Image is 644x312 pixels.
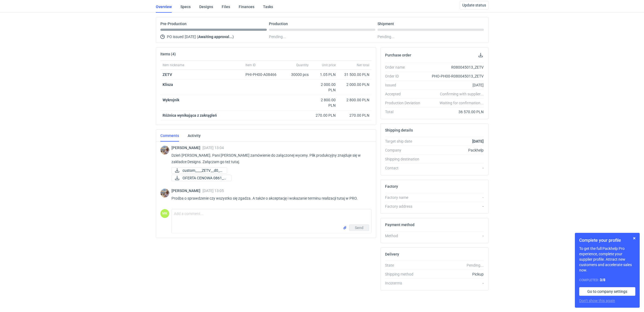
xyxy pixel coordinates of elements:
h2: Items (4) [160,52,176,56]
div: Issued [385,82,424,88]
div: State [385,263,424,268]
h2: Shipping details [385,128,413,132]
strong: Klisza [163,82,173,87]
h2: Factory [385,184,398,189]
div: Packhelp [424,147,484,153]
div: R080045013_ZETV [424,65,484,70]
div: Accepted [385,91,424,97]
div: 2 000.00 PLN [340,82,369,87]
div: Contact [385,165,424,171]
span: ( [197,35,198,39]
a: Comments [160,130,179,142]
strong: 3 / 8 [600,278,605,282]
div: Order name [385,65,424,70]
div: - [424,233,484,239]
img: Michał Palasek [160,189,169,197]
div: Factory name [385,195,424,200]
div: 31 500.00 PLN [340,72,369,77]
h1: Complete your profile [579,237,635,244]
span: Quantity [296,63,309,67]
img: Michał Palasek [160,146,169,155]
span: [DATE] 13:05 [203,189,224,193]
h2: Purchase order [385,53,411,57]
div: PHI-PH00-A08466 [245,72,282,77]
div: Production Deviation [385,100,424,106]
span: Item ID [245,63,256,67]
span: [PERSON_NAME] [171,189,203,193]
a: Go to company settings [579,287,635,296]
div: Completed: [579,277,635,283]
a: Designs [199,1,213,13]
button: Skip for now [631,235,638,241]
span: Pending... [269,33,286,40]
a: custom____ZETV__d0__... [171,167,227,174]
h2: Payment method [385,223,414,227]
div: Incoterms [385,280,424,286]
div: 270.00 PLN [340,113,369,118]
div: Method [385,233,424,239]
div: 2 000.00 PLN [313,82,336,93]
div: PO issued [160,33,267,40]
div: 2 800.00 PLN [313,97,336,108]
a: Activity [188,130,201,142]
div: 2 800.00 PLN [340,97,369,103]
a: OFERTA CENOWA 0861_1... [171,175,231,181]
span: Unit price [322,63,336,67]
strong: [DATE] [472,139,484,143]
div: [DATE] [424,82,484,88]
p: Prośba o sprawdzenie czy wszystko się zgadza. A także o akceptację i wskazanie terminu realizacji... [171,195,367,202]
h2: Delivery [385,252,399,256]
a: Specs [180,1,191,13]
div: Martyna Kasperska [160,209,169,218]
div: Company [385,147,424,153]
span: Item nickname [163,63,184,67]
a: ZETV [163,72,172,77]
a: Overview [156,1,172,13]
div: 30000 pcs [284,70,311,80]
div: Shipping method [385,271,424,277]
p: Shipment [377,22,394,26]
a: Finances [239,1,254,13]
div: Factory address [385,204,424,209]
em: Confirming with supplier... [440,92,484,96]
div: Total [385,109,424,115]
div: - [424,204,484,209]
em: Pending... [467,263,484,267]
span: ) [232,35,234,39]
button: Download PO [477,52,484,58]
p: Pre-Production [160,22,187,26]
div: 1.05 PLN [313,72,336,77]
em: Waiting for confirmation... [440,100,484,106]
span: Update status [462,3,486,7]
span: custom____ZETV__d0__... [183,167,222,173]
span: Send [355,226,363,230]
div: Pickup [424,271,484,277]
p: Production [269,22,288,26]
div: - [424,195,484,200]
span: OFERTA CENOWA 0861_1... [183,175,227,181]
a: Tasks [263,1,273,13]
div: OFERTA CENOWA 0861_1 Packhelp Spółka Akcy - ZO_WKK_25_03_040861_1.pdf [171,175,225,181]
div: 36 570.00 PLN [424,109,484,115]
div: - [424,165,484,171]
div: - [424,280,484,286]
div: Pending... [377,33,484,40]
button: Don’t show this again [579,298,615,303]
div: 270.00 PLN [313,113,336,118]
button: Send [349,224,369,231]
figcaption: MK [160,209,169,218]
strong: Awaiting approval... [198,35,232,39]
strong: Różnica wynikająca z zakrągleń [163,113,217,118]
p: To get the full Packhelp Pro experience, complete your supplier profile. Attract new customers an... [579,246,635,273]
span: Net total [357,63,369,67]
span: [DATE] 13:04 [203,146,224,150]
div: custom____ZETV__d0__oR080045013.pdf [171,167,225,174]
div: PHO-PH00-R080045013_ZETV [424,73,484,79]
div: Shipping destination [385,156,424,162]
a: Files [222,1,230,13]
button: Update status [460,1,488,9]
div: Target ship date [385,139,424,144]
